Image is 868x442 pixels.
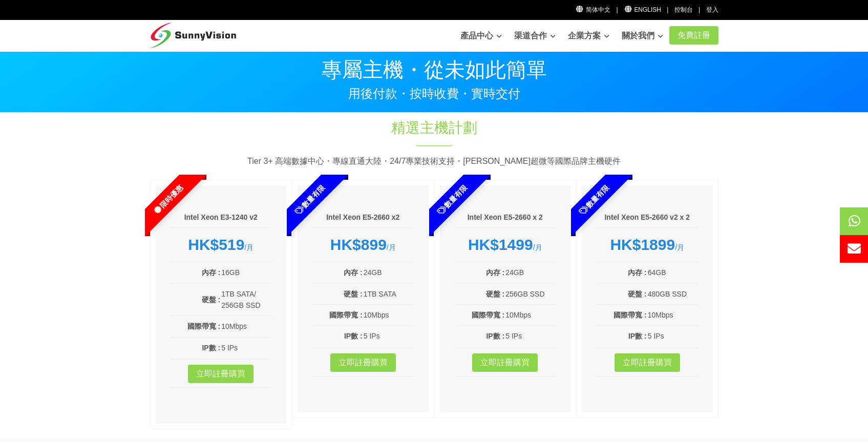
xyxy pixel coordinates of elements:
b: 硬盤 : [486,290,505,298]
td: 24GB [363,266,413,279]
b: 硬盤 : [628,290,647,298]
b: IP數 : [628,332,647,340]
td: 24GB [505,266,555,279]
span: 數量有限 [551,157,637,243]
p: Tier 3+ 高端數據中心・專線直通大陸・24/7專業技術支持・[PERSON_NAME]超微等國際品牌主機硬件 [150,155,718,168]
h1: 精選主機計劃 [264,118,605,138]
a: 登入 [706,6,718,13]
td: 5 IPs [505,330,555,342]
b: 硬盤 : [202,296,221,304]
td: 10Mbps [505,309,555,321]
a: 企業方案 [568,26,609,46]
a: 立即註冊購買 [188,365,253,383]
b: 國際帶寬 : [329,311,363,319]
li: | [616,5,618,15]
b: IP數 : [202,344,220,352]
a: 控制台 [674,6,693,13]
b: 內存 : [628,268,647,277]
li: | [667,5,668,15]
a: English [624,6,661,13]
a: 立即註冊購買 [330,353,396,372]
span: 數量有限 [267,157,353,243]
h6: Intel Xeon E5-2660 x2 [313,213,413,223]
a: 產品中心 [460,26,502,46]
strong: HK$519 [188,236,244,253]
div: /月 [171,236,271,254]
td: 10Mbps [221,320,271,332]
td: 10Mbps [647,309,697,321]
span: 數量有限 [409,157,495,243]
strong: HK$1899 [610,236,675,253]
td: 1TB SATA [363,288,413,300]
div: /月 [597,236,697,254]
td: 256GB SSD [505,288,555,300]
a: 渠道合作 [514,26,556,46]
b: 內存 : [344,268,363,277]
b: IP數 : [344,332,363,340]
td: 480GB SSD [647,288,697,300]
td: 10Mbps [363,309,413,321]
div: /月 [313,236,413,254]
strong: HK$899 [330,236,387,253]
b: 硬盤 : [344,290,363,298]
h6: Intel Xeon E5-2660 x 2 [455,213,556,223]
b: 國際帶寬 : [613,311,647,319]
td: 16GB [221,266,271,279]
b: 國際帶寬 : [472,311,505,319]
li: | [698,5,700,15]
b: IP數 : [486,332,504,340]
a: 立即註冊購買 [615,353,680,372]
td: 5 IPs [647,330,697,342]
td: 5 IPs [363,330,413,342]
a: 關於我們 [622,26,663,46]
td: 1TB SATA/ 256GB SSD [221,288,271,312]
a: 立即註冊購買 [472,353,538,372]
p: 專屬主機・從未如此簡單 [150,59,718,80]
span: 限時優惠 [124,157,210,243]
p: 用後付款・按時收費・實時交付 [150,88,718,100]
b: 內存 : [202,268,221,277]
h6: Intel Xeon E3-1240 v2 [171,213,271,223]
b: 內存 : [486,268,505,277]
strong: HK$1499 [468,236,533,253]
h6: Intel Xeon E5-2660 v2 x 2 [597,213,697,223]
a: 免費註冊 [669,26,718,45]
td: 5 IPs [221,342,271,354]
b: 國際帶寬 : [187,322,221,330]
a: 简体中文 [576,6,611,13]
td: 64GB [647,266,697,279]
div: /月 [455,236,556,254]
